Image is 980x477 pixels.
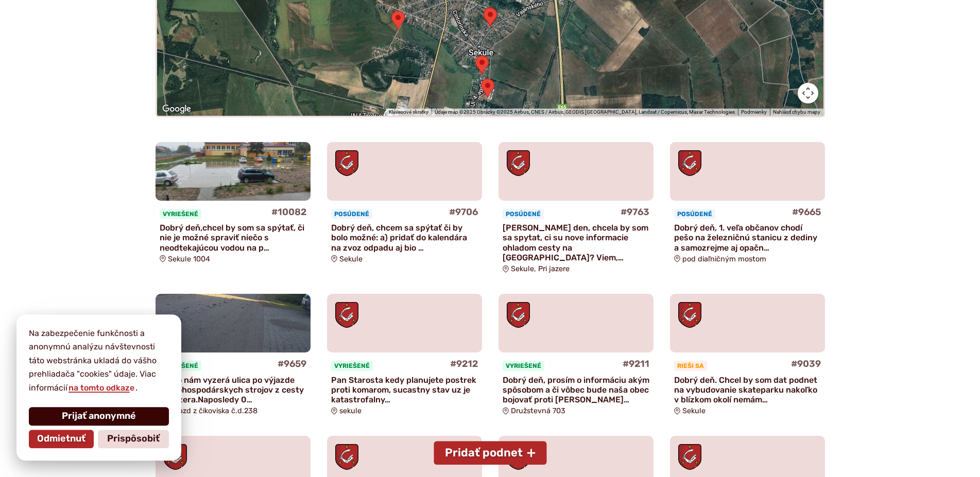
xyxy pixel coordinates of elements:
[160,209,201,219] span: Vyriešené
[498,294,654,419] a: #9211 Vyriešené Dobrý deň, prosím o informáciu akým spôsobom a či vôbec bude naša obec bojovať pr...
[511,264,570,273] span: Sekule, Pri jazere
[449,207,478,218] h4: #9706
[434,441,546,465] button: Pridať podnet
[339,407,362,415] span: sekule
[327,294,482,419] a: #9212 Vyriešené Pan Starosta kedy planujete postrek proti komarom, sucastny stav uz je katastrofa...
[278,359,306,370] h4: #9659
[29,407,169,426] button: Prijať anonymné
[741,109,767,115] a: Podmienky (otvorí sa na novej karte)
[160,375,306,405] p: Takto nám vyzerá ulica po výjazde poľnohospodárskych strojov z cesty od jazera.Naposledy 0…
[331,375,478,405] p: Pan Starosta kedy planujete postrek proti komarom, sucastny stav uz je katastrofalny…
[168,255,210,263] span: Sekule 1004
[498,142,654,277] a: #9763 Posúdené [PERSON_NAME] den, chcela by som sa spytat, ci su nove informacie ohladom cesty na...
[160,102,194,116] img: Google
[339,255,363,263] span: Sekule
[331,223,478,253] p: Dobrý deň, chcem sa spýtať či by bolo možné: a) pridať do kalendára na zvoz odpadu aj bio …
[435,109,735,115] span: Údaje máp ©2025 Obrázky ©2025 Airbus, CNES / Airbus, GEODIS [GEOGRAPHIC_DATA], Landsat / Copernic...
[331,361,373,371] span: Vyriešené
[503,223,649,262] p: [PERSON_NAME] den, chcela by som sa spytat, ci su nove informacie ohladom cesty na [GEOGRAPHIC_DA...
[621,207,649,218] h4: #9763
[623,359,649,370] h4: #9211
[389,109,428,116] button: Klávesové skratky
[29,327,169,395] p: Na zabezpečenie funkčnosti a anonymnú analýzu návštevnosti táto webstránka ukladá do vášho prehli...
[37,433,85,445] span: Odmietnuť
[503,209,544,219] span: Posúdené
[160,223,306,253] p: Dobrý deň,chcel by som sa spýtať, či nie je možné spraviť niečo s neodtekajúcou vodou na p…
[450,359,478,370] h4: #9212
[156,294,311,419] a: #9659 Vyriešené Takto nám vyzerá ulica po výjazde poľnohospodárskych strojov z cesty od jazera.Na...
[682,255,766,263] span: pod diaľničným mostom
[511,407,565,415] span: Družstevná 703
[29,430,94,448] button: Odmietnuť
[331,209,372,219] span: Posúdené
[445,446,523,460] span: Pridať podnet
[503,375,649,405] p: Dobrý deň, prosím o informáciu akým spôsobom a či vôbec bude naša obec bojovať proti [PERSON_NAME]…
[327,142,482,268] a: #9706 Posúdené Dobrý deň, chcem sa spýtať či by bolo možné: a) pridať do kalendára na zvoz odpadu...
[98,430,169,448] button: Prispôsobiť
[62,411,136,422] span: Prijať anonymné
[503,361,544,371] span: Vyriešené
[67,383,135,393] a: na tomto odkaze
[674,361,707,371] span: Rieši sa
[674,209,715,219] span: Posúdené
[107,433,160,445] span: Prispôsobiť
[160,102,194,116] a: Otvoriť túto oblasť v Mapách Google (otvorí nové okno)
[798,83,818,103] button: Ovládať kameru na mape
[670,294,825,419] a: #9039 Rieši sa Dobrý deň. Chcel by som dat podnet na vybudovanie skateparku nakoľko v blízkom oko...
[674,223,821,253] p: Dobrý deň, 1. veľa občanov chodí pešo na železničnú stanicu z dediny a samozrejme aj opačn…
[674,375,821,405] p: Dobrý deň. Chcel by som dat podnet na vybudovanie skateparku nakoľko v blízkom okolí nemám…
[792,207,821,218] h4: #9665
[682,407,706,415] span: Sekule
[773,109,820,115] a: Nahlásiť chybu mapy
[271,207,306,218] h4: #10082
[670,142,825,268] a: #9665 Posúdené Dobrý deň, 1. veľa občanov chodí pešo na železničnú stanicu z dediny a samozrejme ...
[156,142,311,268] a: #10082 Vyriešené Dobrý deň,chcel by som sa spýtať, či nie je možné spraviť niečo s neodtekajúcou ...
[791,359,821,370] h4: #9039
[168,407,257,415] span: Vyjazd z čikoviska č.d.238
